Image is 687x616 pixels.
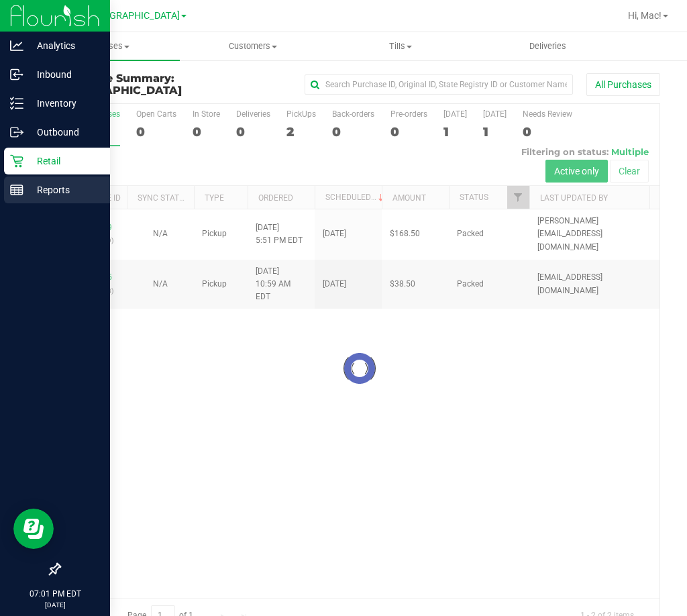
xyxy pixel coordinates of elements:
[10,68,23,81] inline-svg: Inbound
[59,72,260,96] h3: Purchase Summary:
[6,588,104,600] p: 07:01 PM EDT
[10,97,23,110] inline-svg: Inventory
[88,10,180,21] span: [GEOGRAPHIC_DATA]
[10,125,23,139] inline-svg: Outbound
[23,95,104,111] p: Inventory
[13,509,54,549] iframe: Resource center
[474,32,622,60] a: Deliveries
[6,600,104,610] p: [DATE]
[23,66,104,83] p: Inbound
[180,32,327,60] a: Customers
[327,40,474,52] span: Tills
[59,84,182,97] span: [GEOGRAPHIC_DATA]
[511,40,584,52] span: Deliveries
[23,38,104,54] p: Analytics
[628,10,662,21] span: Hi, Mac!
[10,183,23,197] inline-svg: Reports
[23,182,104,198] p: Reports
[305,74,573,95] input: Search Purchase ID, Original ID, State Registry ID or Customer Name...
[586,73,660,96] button: All Purchases
[23,124,104,140] p: Outbound
[180,40,327,52] span: Customers
[10,39,23,52] inline-svg: Analytics
[10,154,23,168] inline-svg: Retail
[23,153,104,169] p: Retail
[327,32,474,60] a: Tills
